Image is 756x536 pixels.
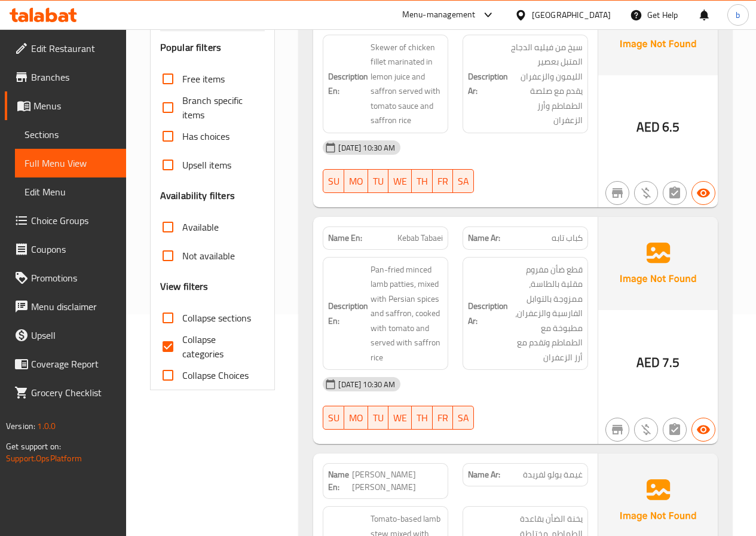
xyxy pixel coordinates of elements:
[328,468,352,494] strong: Name En:
[523,468,583,481] span: غيمة بولو لفريدة
[636,115,660,139] span: AED
[634,181,658,205] button: Purchased item
[333,142,400,154] span: [DATE] 10:30 AM
[412,169,433,193] button: TH
[182,368,249,382] span: Collapse Choices
[31,41,117,56] span: Edit Restaurant
[468,69,508,99] strong: Description Ar:
[328,173,339,190] span: SU
[417,409,428,427] span: TH
[5,264,126,292] a: Promotions
[352,468,443,494] span: [PERSON_NAME] [PERSON_NAME]
[5,350,126,378] a: Coverage Report
[605,181,629,205] button: Not branch specific item
[510,262,583,365] span: قطع ضأن مفروم مقلية بالطاسة، ممزوجة بالتوابل الفارسية والزعفران، مطبوخة مع الطماطم وتقدم مع أرز ا...
[663,181,687,205] button: Not has choices
[15,177,126,206] a: Edit Menu
[344,406,368,430] button: MO
[402,8,476,22] div: Menu-management
[437,173,448,190] span: FR
[412,406,433,430] button: TH
[182,332,256,361] span: Collapse categories
[662,115,680,139] span: 6.5
[31,299,117,314] span: Menu disclaimer
[182,158,231,172] span: Upsell items
[663,418,687,442] button: Not has choices
[5,91,126,120] a: Menus
[458,409,469,427] span: SA
[25,127,117,142] span: Sections
[349,173,363,190] span: MO
[736,8,740,22] span: b
[160,189,235,203] h3: Availability filters
[323,169,344,193] button: SU
[328,69,368,99] strong: Description En:
[182,249,235,263] span: Not available
[328,232,362,244] strong: Name En:
[598,217,718,310] img: Ae5nvW7+0k+MAAAAAElFTkSuQmCC
[468,468,500,481] strong: Name Ar:
[368,169,388,193] button: TU
[31,70,117,84] span: Branches
[344,169,368,193] button: MO
[328,409,339,427] span: SU
[433,169,453,193] button: FR
[5,378,126,407] a: Grocery Checklist
[160,41,265,54] h3: Popular filters
[371,40,443,128] span: Skewer of chicken fillet marinated in lemon juice and saffron served with tomato sauce and saffro...
[5,34,126,63] a: Edit Restaurant
[31,328,117,342] span: Upsell
[468,299,508,328] strong: Description Ar:
[634,418,658,442] button: Purchased item
[5,292,126,321] a: Menu disclaimer
[552,232,583,244] span: كباب تابه
[605,418,629,442] button: Not branch specific item
[160,280,209,293] h3: View filters
[25,185,117,199] span: Edit Menu
[5,63,126,91] a: Branches
[458,173,469,190] span: SA
[373,173,384,190] span: TU
[182,220,219,234] span: Available
[37,418,56,434] span: 1.0.0
[15,149,126,177] a: Full Menu View
[662,351,680,374] span: 7.5
[636,351,660,374] span: AED
[6,418,35,434] span: Version:
[328,299,368,328] strong: Description En:
[31,271,117,285] span: Promotions
[397,232,443,244] span: Kebab Tabaei
[6,439,61,454] span: Get support on:
[371,262,443,365] span: Pan-fried minced lamb patties, mixed with Persian spices and saffron, cooked with tomato and serv...
[393,173,407,190] span: WE
[5,235,126,264] a: Coupons
[437,409,448,427] span: FR
[368,406,388,430] button: TU
[5,321,126,350] a: Upsell
[373,409,384,427] span: TU
[453,406,474,430] button: SA
[31,385,117,400] span: Grocery Checklist
[691,418,715,442] button: Available
[333,379,400,390] span: [DATE] 10:30 AM
[393,409,407,427] span: WE
[6,451,82,466] a: Support.OpsPlatform
[388,169,412,193] button: WE
[5,206,126,235] a: Choice Groups
[31,242,117,256] span: Coupons
[182,311,251,325] span: Collapse sections
[453,169,474,193] button: SA
[433,406,453,430] button: FR
[15,120,126,149] a: Sections
[691,181,715,205] button: Available
[388,406,412,430] button: WE
[31,357,117,371] span: Coverage Report
[510,40,583,128] span: سيخ من فيليه الدجاج المتبل بعصير الليمون والزعفران يقدم مع صلصة الطماطم وأرز الزعفران
[182,72,225,86] span: Free items
[25,156,117,170] span: Full Menu View
[33,99,117,113] span: Menus
[532,8,611,22] div: [GEOGRAPHIC_DATA]
[468,232,500,244] strong: Name Ar:
[182,129,229,143] span: Has choices
[349,409,363,427] span: MO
